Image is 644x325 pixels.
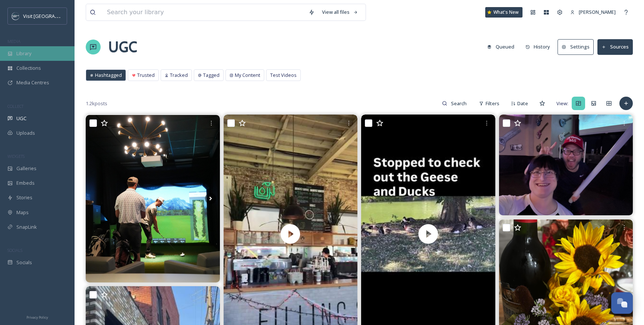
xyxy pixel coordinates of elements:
[16,79,49,86] span: Media Centres
[103,4,305,21] input: Search your library
[16,179,35,187] span: Embeds
[522,40,554,54] button: History
[16,50,31,57] span: Library
[499,115,633,215] img: I went to brewtopop last night for karaoke and I sung some nineinchnails #sundayfunday #sundaynig...
[16,224,37,231] span: SnapLink
[16,259,32,266] span: Socials
[86,100,107,107] span: 1.2k posts
[7,153,25,159] span: WIDGETS
[486,100,499,107] span: Filters
[26,315,48,320] span: Privacy Policy
[517,100,528,107] span: Date
[23,12,81,19] span: Visit [GEOGRAPHIC_DATA]
[483,40,518,54] button: Queued
[558,39,594,54] button: Settings
[270,72,297,79] span: Test Videos
[16,209,29,216] span: Maps
[86,115,220,282] img: No field or course? No problem! Experience next-level fun with our immersive sports simulators - ...
[16,194,32,201] span: Stories
[108,36,137,58] a: UGC
[16,115,26,122] span: UGC
[7,103,23,109] span: COLLECT
[95,72,122,79] span: Hashtagged
[566,5,619,19] a: [PERSON_NAME]
[235,72,260,79] span: My Content
[485,7,523,18] a: What's New
[203,72,220,79] span: Tagged
[597,39,633,54] button: Sources
[16,165,37,172] span: Galleries
[7,247,22,253] span: SOCIALS
[26,312,48,321] a: Privacy Policy
[12,12,19,20] img: c3es6xdrejuflcaqpovn.png
[447,96,471,111] input: Search
[16,129,35,137] span: Uploads
[579,9,616,15] span: [PERSON_NAME]
[137,72,155,79] span: Trusted
[16,65,41,72] span: Collections
[522,40,558,54] a: History
[318,5,362,19] a: View all files
[483,40,522,54] a: Queued
[611,292,633,314] button: Open Chat
[7,38,20,44] span: MEDIA
[558,39,597,54] a: Settings
[556,100,568,107] span: View:
[170,72,188,79] span: Tracked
